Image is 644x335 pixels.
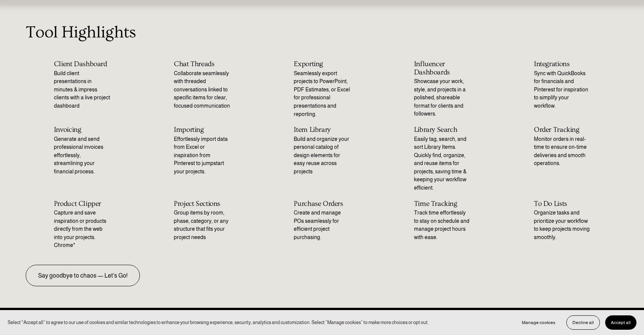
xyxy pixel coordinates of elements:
h2: To Do Lists [534,200,590,208]
a: Say goodbye to chaos — Let's Go! [26,265,140,286]
h2: Client Dashboard [54,60,110,68]
h2: Influencer Dashboards [414,60,470,76]
p: Build and organize your personal catalog of design elements for easy reuse across projects [294,135,350,176]
h2: Chat Threads [174,60,230,68]
h2: Exporting [294,60,350,68]
p: Easily tag, search, and sort Library Items. Quickly find, organize, and reuse items for projects,... [414,135,470,192]
h2: Product Clipper [54,200,110,208]
h2: Item Library [294,126,350,134]
p: Effortlessly import data from Excel or inspiration from Pinterest to jumpstart your projects. [174,135,230,176]
p: Select “Accept all” to agree to our use of cookies and similar technologies to enhance your brows... [8,319,429,326]
p: Group items by room, phase, category, or any structure that fits your project needs [174,209,230,241]
span: Manage cookies [522,320,555,325]
button: Accept all [605,315,636,330]
button: Manage cookies [516,315,561,330]
h2: Library Search [414,126,470,134]
h2: Invoicing [54,126,110,134]
h2: Time Tracking [414,200,470,208]
p: Track time effortlessly to stay on schedule and manage project hours with ease. [414,209,470,241]
p: Collaborate seamlessly with threaded conversations linked to specific items for clear, focused co... [174,69,230,110]
button: Decline all [566,315,600,330]
h2: Project Sections [174,200,230,208]
p: Build client presentations in minutes & impress clients with a live project dashboard [54,69,110,110]
h2: Integrations [534,60,590,68]
h2: Purchase Orders [294,200,350,208]
p: Organize tasks and prioritize your workflow to keep projects moving smoothly. [534,209,590,241]
p: Sync with QuickBooks for financials and Pinterest for inspiration to simplify your workflow. [534,69,590,110]
span: Accept all [611,320,631,325]
p: Seamlessly export projects to PowerPoint, PDF Estimates, or Excel for professional presentations ... [294,69,350,119]
span: Decline all [572,320,594,325]
p: Capture and save inspiration or products directly from the web into your projects. Chrome* [54,209,110,250]
h2: Order Tracking [534,126,590,134]
p: Monitor orders in real-time to ensure on-time deliveries and smooth operations. [534,135,590,168]
p: Generate and send professional invoices effortlessly, streamlining your financial process. [54,135,110,176]
h2: Importing [174,126,230,134]
p: Tool Highlights [26,20,618,45]
p: Create and manage POs seamlessly for efficient project purchasing. [294,209,350,241]
p: Showcase your work, style, and projects in a polished, shareable format for clients and followers. [414,77,470,118]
